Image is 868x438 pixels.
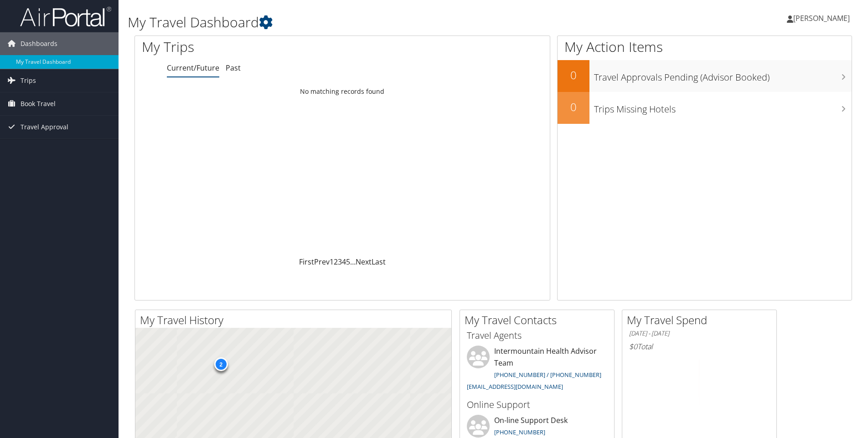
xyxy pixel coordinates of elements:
[594,66,852,84] h3: Travel Approvals Pending (Advisor Booked)
[21,69,36,92] span: Trips
[627,312,776,328] h2: My Travel Spend
[494,371,601,379] a: [PHONE_NUMBER] / [PHONE_NUMBER]
[20,6,111,27] img: airportal-logo.png
[465,312,614,328] h2: My Travel Contacts
[342,257,346,267] a: 4
[372,257,386,267] a: Last
[338,257,342,267] a: 3
[558,99,589,115] h2: 0
[629,329,770,338] h6: [DATE] - [DATE]
[629,341,637,351] span: $0
[299,257,314,267] a: First
[494,428,545,436] a: [PHONE_NUMBER]
[21,92,56,115] span: Book Travel
[462,346,612,394] li: Intermountain Health Advisor Team
[334,257,338,267] a: 2
[346,257,350,267] a: 5
[21,32,57,55] span: Dashboards
[167,63,219,73] a: Current/Future
[558,92,852,124] a: 0Trips Missing Hotels
[128,13,615,32] h1: My Travel Dashboard
[214,357,227,371] div: 2
[226,63,241,73] a: Past
[356,257,372,267] a: Next
[629,341,770,351] h6: Total
[594,98,852,116] h3: Trips Missing Hotels
[467,398,607,411] h3: Online Support
[558,67,589,83] h2: 0
[467,382,563,391] a: [EMAIL_ADDRESS][DOMAIN_NAME]
[793,13,850,23] span: [PERSON_NAME]
[330,257,334,267] a: 1
[350,257,356,267] span: …
[558,37,852,56] h1: My Action Items
[467,329,607,342] h3: Travel Agents
[787,5,859,32] a: [PERSON_NAME]
[142,37,370,56] h1: My Trips
[21,116,68,138] span: Travel Approval
[314,257,330,267] a: Prev
[135,83,550,100] td: No matching records found
[558,60,852,92] a: 0Travel Approvals Pending (Advisor Booked)
[140,312,451,328] h2: My Travel History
